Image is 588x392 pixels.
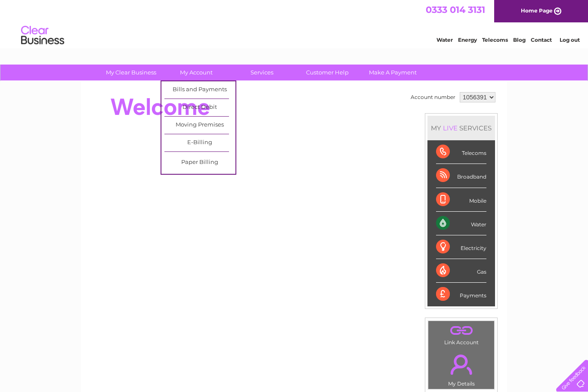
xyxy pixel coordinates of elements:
[164,134,235,151] a: E-Billing
[292,65,363,80] a: Customer Help
[427,116,495,140] div: MY SERVICES
[164,117,235,134] a: Moving Premises
[436,283,486,306] div: Payments
[161,65,232,80] a: My Account
[357,65,428,80] a: Make A Payment
[436,37,453,43] a: Water
[430,323,492,338] a: .
[21,22,65,49] img: logo.png
[226,65,297,80] a: Services
[482,37,508,43] a: Telecoms
[91,5,498,42] div: Clear Business is a trading name of Verastar Limited (registered in [GEOGRAPHIC_DATA] No. 3667643...
[430,349,492,380] a: .
[164,81,235,99] a: Bills and Payments
[164,154,235,171] a: Paper Billing
[96,65,167,80] a: My Clear Business
[436,235,486,259] div: Electricity
[441,124,459,132] div: LIVE
[436,140,486,164] div: Telecoms
[436,212,486,235] div: Water
[436,259,486,283] div: Gas
[426,4,485,15] a: 0333 014 3131
[436,164,486,188] div: Broadband
[560,37,580,43] a: Log out
[436,188,486,212] div: Mobile
[409,90,458,105] td: Account number
[428,347,495,389] td: My Details
[164,99,235,116] a: Direct Debit
[458,37,477,43] a: Energy
[531,37,552,43] a: Contact
[513,37,526,43] a: Blog
[428,321,495,348] td: Link Account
